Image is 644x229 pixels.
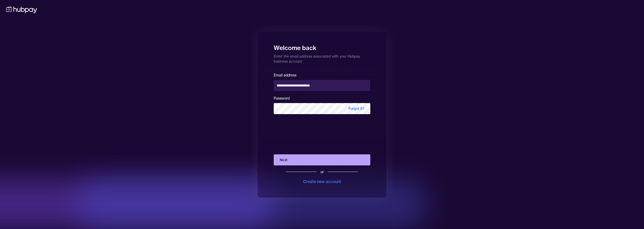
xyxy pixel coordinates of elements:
[274,154,370,165] button: Next
[274,73,296,77] label: Email address
[274,52,370,64] p: Enter the email address associated with your Hubpay business account
[342,103,370,114] span: Forgot it?
[274,96,290,101] label: Password
[320,169,324,174] div: or
[303,178,341,185] div: Create new account
[274,41,370,52] h1: Welcome back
